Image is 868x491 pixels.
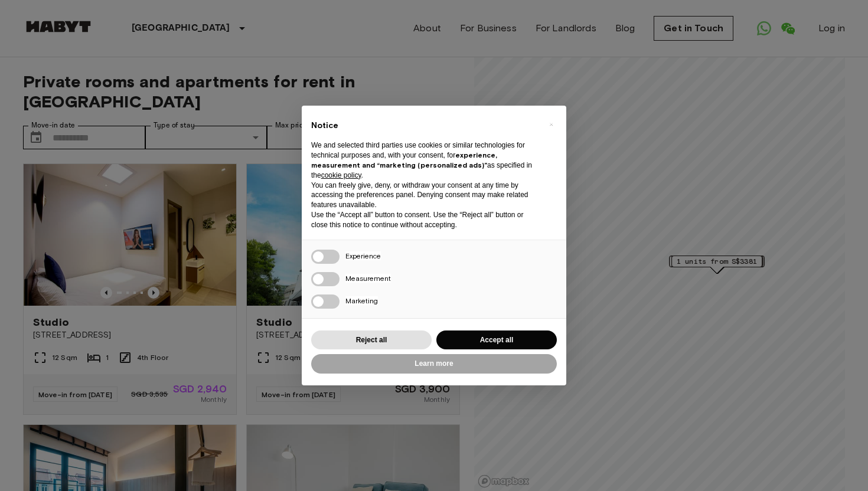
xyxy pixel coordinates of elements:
[549,117,553,132] span: ×
[436,330,557,350] button: Accept all
[345,251,381,260] span: Experience
[311,330,432,350] button: Reject all
[311,140,538,180] p: We and selected third parties use cookies or similar technologies for technical purposes and, wit...
[541,115,560,134] button: Close this notice
[321,171,361,179] a: cookie policy
[311,150,497,169] strong: experience, measurement and “marketing (personalized ads)”
[311,120,538,132] h2: Notice
[345,296,378,305] span: Marketing
[311,210,538,230] p: Use the “Accept all” button to consent. Use the “Reject all” button or close this notice to conti...
[311,354,557,374] button: Learn more
[311,181,538,210] p: You can freely give, deny, or withdraw your consent at any time by accessing the preferences pane...
[345,274,391,283] span: Measurement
